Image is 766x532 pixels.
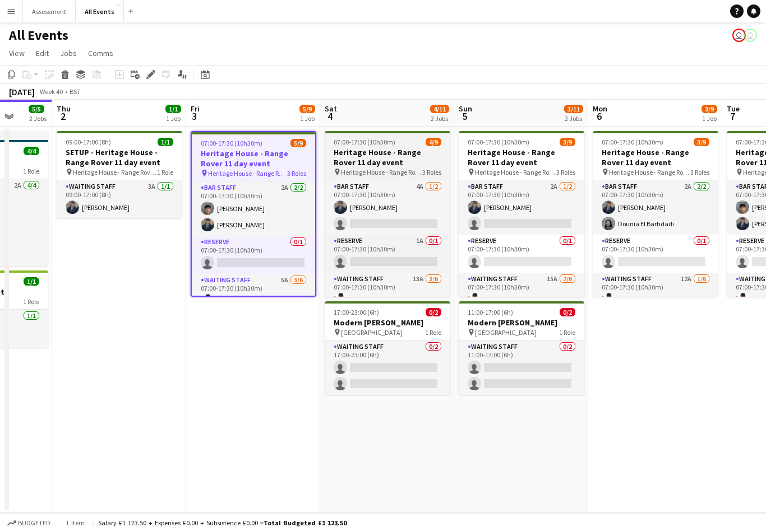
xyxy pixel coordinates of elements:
button: All Events [76,1,124,22]
span: [GEOGRAPHIC_DATA] [341,328,403,337]
span: 3 Roles [690,168,709,176]
span: 1 item [62,519,89,527]
span: 3 [189,110,200,123]
app-user-avatar: Nathan Wong [732,29,746,42]
span: 1 Role [23,297,39,306]
app-card-role: Waiting Staff13A3/607:00-17:30 (10h30m)[PERSON_NAME] [325,273,450,392]
span: Total Budgeted £1 123.50 [264,519,347,527]
span: 1 Role [425,328,441,337]
app-card-role: Reserve0/107:00-17:30 (10h30m) [459,235,584,273]
span: 5/9 [299,105,315,113]
span: 09:00-17:00 (8h) [66,138,111,146]
span: 3/9 [560,138,575,146]
span: 4 [323,110,337,123]
span: 3/9 [694,138,709,146]
a: Comms [84,46,118,60]
h3: Modern [PERSON_NAME] [459,318,584,328]
h3: Heritage House - Range Rover 11 day event [593,147,718,167]
app-card-role: Bar Staff2A2/207:00-17:30 (10h30m)[PERSON_NAME][PERSON_NAME] [192,181,315,236]
app-job-card: 07:00-17:30 (10h30m)4/9Heritage House - Range Rover 11 day event Heritage House - Range Rover 11 ... [325,131,450,297]
app-job-card: 07:00-17:30 (10h30m)3/9Heritage House - Range Rover 11 day event Heritage House - Range Rover 11 ... [593,131,718,297]
app-card-role: Bar Staff4A1/207:00-17:30 (10h30m)[PERSON_NAME] [325,180,450,235]
span: 07:00-17:30 (10h30m) [468,138,529,146]
span: 3/11 [564,105,583,113]
span: 3 Roles [422,168,441,176]
h3: Modern [PERSON_NAME] [325,318,450,328]
app-job-card: 09:00-17:00 (8h)1/1SETUP - Heritage House - Range Rover 11 day event Heritage House - Range Rover... [57,131,182,218]
span: 1/1 [165,105,181,113]
div: 1 Job [166,114,181,123]
div: 2 Jobs [431,114,449,123]
span: 3/9 [702,105,717,113]
span: Comms [88,48,113,58]
span: 1 Role [559,328,575,337]
span: 2 [55,110,71,123]
h1: All Events [9,27,68,44]
span: 7 [725,110,740,123]
app-card-role: Reserve0/107:00-17:30 (10h30m) [593,235,718,273]
span: 4/4 [24,147,39,155]
span: 4/11 [430,105,449,113]
h3: SETUP - Heritage House - Range Rover 11 day event [57,147,182,167]
span: 07:00-17:30 (10h30m) [334,138,395,146]
span: 11:00-17:00 (6h) [468,308,513,316]
app-job-card: 07:00-17:30 (10h30m)3/9Heritage House - Range Rover 11 day event Heritage House - Range Rover 11 ... [459,131,584,297]
div: 2 Jobs [565,114,583,123]
span: Heritage House - Range Rover 11 day event [475,168,556,176]
span: 1 Role [23,167,39,175]
a: Edit [31,46,53,60]
span: 1 Role [157,168,173,176]
span: Edit [36,48,49,58]
app-card-role: Reserve1A0/107:00-17:30 (10h30m) [325,235,450,273]
div: 1 Job [300,114,315,123]
app-card-role: Bar Staff2A1/207:00-17:30 (10h30m)[PERSON_NAME] [459,180,584,235]
span: Sat [325,104,337,114]
h3: Heritage House - Range Rover 11 day event [459,147,584,167]
span: Sun [459,104,472,114]
button: Assessment [23,1,76,22]
span: 5/9 [290,139,306,147]
span: 1/1 [24,277,39,286]
span: Tue [727,104,740,114]
span: 0/2 [426,308,441,316]
span: Fri [191,104,200,114]
span: Budgeted [18,519,50,527]
span: 4/9 [426,138,441,146]
div: 1 Job [702,114,717,123]
span: 17:00-23:00 (6h) [334,308,379,316]
app-user-avatar: Nathan Wong [744,29,757,42]
app-card-role: Reserve0/107:00-17:30 (10h30m) [192,236,315,274]
div: BST [70,87,81,96]
a: View [4,46,29,60]
app-job-card: 17:00-23:00 (6h)0/2Modern [PERSON_NAME] [GEOGRAPHIC_DATA]1 RoleWaiting Staff0/217:00-23:00 (6h) [325,301,450,395]
span: 07:00-17:30 (10h30m) [201,139,262,147]
span: 5/5 [29,105,44,113]
span: 3 Roles [287,169,306,178]
app-card-role: Waiting Staff5A3/607:00-17:30 (10h30m)[PERSON_NAME] [192,274,315,393]
span: Mon [593,104,607,114]
span: 3 Roles [556,168,575,176]
span: Heritage House - Range Rover 11 day event [341,168,422,176]
app-card-role: Waiting Staff0/211:00-17:00 (6h) [459,340,584,395]
span: Jobs [60,48,77,58]
app-job-card: 07:00-17:30 (10h30m)5/9Heritage House - Range Rover 11 day event Heritage House - Range Rover 11 ... [191,131,316,297]
span: 07:00-17:30 (10h30m) [602,138,663,146]
app-card-role: Waiting Staff3A1/109:00-17:00 (8h)[PERSON_NAME] [57,180,182,218]
span: Thu [57,104,71,114]
app-card-role: Waiting Staff12A1/607:00-17:30 (10h30m)[PERSON_NAME] [593,273,718,392]
h3: Heritage House - Range Rover 11 day event [192,148,315,169]
span: Heritage House - Range Rover 11 day event [208,169,287,178]
div: [DATE] [9,86,35,97]
span: [GEOGRAPHIC_DATA] [475,328,537,337]
button: Budgeted [6,517,52,529]
span: 1/1 [158,138,173,146]
span: Heritage House - Range Rover 11 day event [73,168,157,176]
app-card-role: Waiting Staff15A2/607:00-17:30 (10h30m)[PERSON_NAME] [459,273,584,392]
span: Week 40 [37,87,65,96]
app-card-role: Waiting Staff0/217:00-23:00 (6h) [325,340,450,395]
span: 6 [591,110,607,123]
div: Salary £1 123.50 + Expenses £0.00 + Subsistence £0.00 = [98,519,347,527]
